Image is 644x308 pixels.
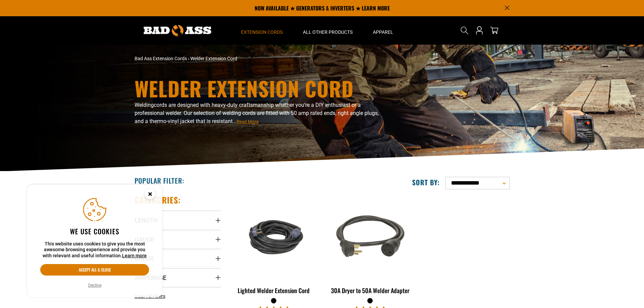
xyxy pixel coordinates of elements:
h1: Welder Extension Cord [135,78,381,98]
span: cords are designed with heavy-duty craftsmanship whether you’re a DIY enthusiast or a professiona... [135,102,379,124]
a: black Lighted Welder Extension Cord [231,195,317,298]
summary: Extension Cords [231,16,293,45]
img: black [328,198,413,276]
summary: Length [135,211,221,230]
summary: Apparel [363,16,403,45]
img: Bad Ass Extension Cords [144,25,211,36]
h2: Popular Filter: [135,176,184,185]
summary: Gauge [135,230,221,249]
span: Clear All Filters [135,293,165,299]
span: Read More [237,119,259,124]
div: 30A Dryer to 50A Welder Adapter [327,287,413,293]
summary: All Other Products [293,16,363,45]
span: Extension Cords [241,29,283,35]
summary: Amperage [135,268,221,287]
aside: Cookie Consent [27,185,162,298]
span: › [188,56,189,61]
div: Lighted Welder Extension Cord [231,287,317,293]
span: All Other Products [303,29,353,35]
a: Learn more [122,253,147,258]
button: Decline [86,282,103,289]
p: Welding [135,101,381,125]
nav: breadcrumbs [135,55,381,62]
summary: Color [135,249,221,268]
label: Sort by: [412,178,440,187]
p: This website uses cookies to give you the most awesome browsing experience and provide you with r... [40,241,149,259]
a: Bad Ass Extension Cords [135,56,187,61]
summary: Search [459,25,470,36]
img: black [231,211,316,263]
button: Accept all & close [40,264,149,276]
h2: We use cookies [40,227,149,236]
span: Apparel [373,29,393,35]
span: Welder Extension Cord [190,56,237,61]
a: black 30A Dryer to 50A Welder Adapter [327,195,413,298]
